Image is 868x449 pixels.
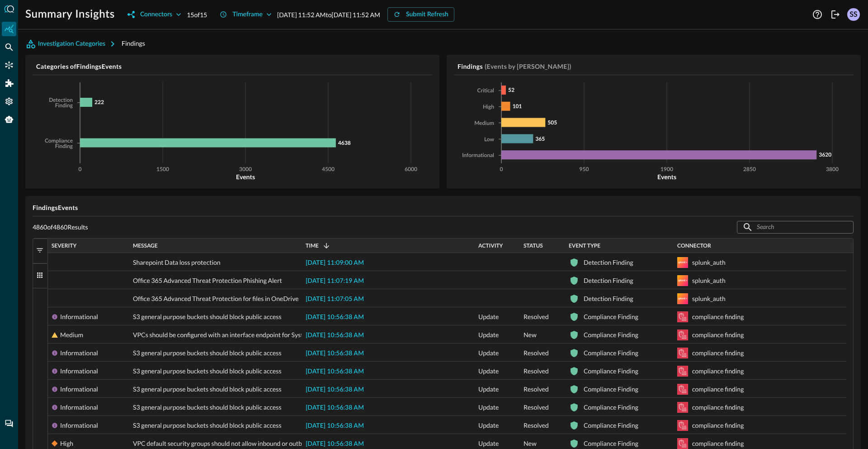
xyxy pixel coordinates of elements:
[478,416,499,435] span: Update
[60,308,98,326] div: Informational
[508,86,514,93] tspan: 52
[847,8,860,21] div: SS
[60,344,98,362] div: Informational
[306,243,319,249] span: Time
[2,112,16,127] div: Query Agent
[828,7,843,22] button: Logout
[52,243,76,249] span: Severity
[2,416,16,431] div: Chat
[2,58,16,72] div: Connectors
[524,398,549,416] span: Resolved
[743,167,756,172] tspan: 2850
[49,98,73,103] tspan: Detection
[524,308,549,326] span: Resolved
[306,387,364,393] span: [DATE] 10:56:38 AM
[187,10,207,19] p: 15 of 15
[79,167,82,172] tspan: 0
[677,366,688,377] svg: Amazon Security Lake
[478,326,499,344] span: Update
[387,7,454,22] button: Submit Refresh
[214,7,277,22] button: Timeframe
[478,398,499,416] span: Update
[236,173,255,181] tspan: Events
[306,296,364,302] span: [DATE] 11:07:05 AM
[405,167,417,172] tspan: 6000
[60,416,98,435] div: Informational
[133,272,282,290] span: Office 365 Advanced Threat Protection Phishing Alert
[33,223,88,231] p: 4860 of 4860 Results
[338,139,351,146] tspan: 4638
[810,7,825,22] button: Help
[122,7,187,22] button: Connectors
[140,9,172,20] div: Connectors
[660,167,673,172] tspan: 1900
[122,39,145,47] span: Findings
[2,94,16,109] div: Settings
[306,441,364,447] span: [DATE] 10:56:38 AM
[60,362,98,380] div: Informational
[133,243,158,249] span: Message
[584,308,638,326] div: Compliance Finding
[2,40,16,54] div: Federated Search
[677,438,688,449] svg: Amazon Security Lake
[60,380,98,398] div: Informational
[478,308,499,326] span: Update
[156,167,169,172] tspan: 1500
[94,99,104,105] tspan: 222
[677,243,711,249] span: Connector
[692,416,744,435] div: compliance finding
[133,416,282,435] span: S3 general purpose buckets should block public access
[133,398,282,416] span: S3 general purpose buckets should block public access
[677,257,688,268] svg: Splunk
[25,37,122,51] button: Investigation Categories
[584,253,633,272] div: Detection Finding
[677,420,688,431] svg: Amazon Security Lake
[322,167,335,172] tspan: 4500
[2,22,16,36] div: Summary Insights
[133,344,282,362] span: S3 general purpose buckets should block public access
[569,243,600,249] span: Event Type
[133,253,221,272] span: Sharepoint Data loss protection
[524,380,549,398] span: Resolved
[584,380,638,398] div: Compliance Finding
[819,151,831,158] tspan: 3620
[692,253,726,272] div: splunk_auth
[584,344,638,362] div: Compliance Finding
[512,103,522,110] tspan: 101
[524,243,543,249] span: Status
[25,7,115,22] h1: Summary Insights
[133,308,282,326] span: S3 general purpose buckets should block public access
[277,10,380,19] p: [DATE] 11:52 AM to [DATE] 11:52 AM
[55,103,73,109] tspan: Finding
[306,332,364,339] span: [DATE] 10:56:38 AM
[692,290,726,308] div: splunk_auth
[677,384,688,395] svg: Amazon Security Lake
[478,243,503,249] span: Activity
[692,326,744,344] div: compliance finding
[406,9,448,20] div: Submit Refresh
[133,380,282,398] span: S3 general purpose buckets should block public access
[55,144,73,149] tspan: Finding
[584,416,638,435] div: Compliance Finding
[133,290,298,308] span: Office 365 Advanced Threat Protection for files in OneDrive
[477,88,494,94] tspan: Critical
[306,350,364,357] span: [DATE] 10:56:38 AM
[677,311,688,322] svg: Amazon Security Lake
[306,423,364,429] span: [DATE] 10:56:38 AM
[474,121,494,126] tspan: Medium
[478,380,499,398] span: Update
[483,105,494,110] tspan: High
[306,314,364,320] span: [DATE] 10:56:38 AM
[60,398,98,416] div: Informational
[45,139,73,144] tspan: Compliance
[692,362,744,380] div: compliance finding
[462,153,494,158] tspan: Informational
[485,62,571,71] h5: (Events by [PERSON_NAME])
[677,293,688,304] svg: Splunk
[306,260,364,266] span: [DATE] 11:09:00 AM
[500,167,503,172] tspan: 0
[657,173,676,181] tspan: Events
[584,398,638,416] div: Compliance Finding
[677,402,688,413] svg: Amazon Security Lake
[692,398,744,416] div: compliance finding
